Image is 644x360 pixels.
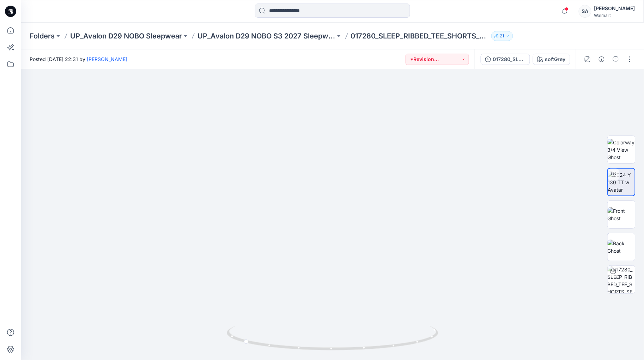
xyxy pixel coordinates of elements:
button: 017280_SLEEP_RIBBED_TEE_SHORTS_SET [481,54,530,65]
img: 017280_SLEEP_RIBBED_TEE_SHORTS_SET softGrey [608,266,635,293]
div: SA [579,5,591,18]
p: 21 [500,32,504,40]
img: Front Ghost [608,207,635,222]
img: Back Ghost [608,240,635,254]
a: UP_Avalon D29 NOBO S3 2027 Sleepwear [198,31,335,41]
img: Colorway 3/4 View Ghost [608,139,635,161]
div: 017280_SLEEP_RIBBED_TEE_SHORTS_SET [493,55,525,63]
img: 2024 Y 130 TT w Avatar [608,171,635,193]
button: 21 [491,31,513,41]
div: Walmart [594,13,635,18]
button: softGrey [533,54,570,65]
a: UP_Avalon D29 NOBO Sleepwear [70,31,182,41]
button: Details [596,54,607,65]
a: [PERSON_NAME] [87,56,127,62]
a: Folders [30,31,55,41]
p: 017280_SLEEP_RIBBED_TEE_SHORTS_SET [351,31,489,41]
div: softGrey [545,55,566,63]
span: Posted [DATE] 22:31 by [30,55,127,63]
div: [PERSON_NAME] [594,4,635,13]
